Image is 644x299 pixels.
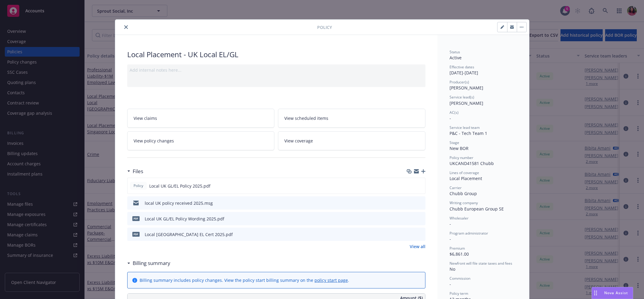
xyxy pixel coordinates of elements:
span: Chubb Group [450,191,477,196]
span: P&C - Tech Team 1 [450,130,487,136]
span: pdf [132,216,140,221]
span: Local UK GL/EL Policy 2025.pdf [149,183,210,189]
span: - [450,236,451,242]
div: Drag to move [592,287,599,299]
span: - [450,115,451,121]
span: Policy number [450,155,473,160]
div: Add internal notes here... [130,67,423,73]
a: View scheduled items [278,109,425,128]
button: preview file [418,200,423,206]
a: View policy changes [127,131,275,150]
span: Local Placement [450,176,482,181]
button: preview file [418,216,423,222]
span: Program administrator [450,231,488,236]
div: Local Placement - UK Local EL/GL [127,49,425,60]
span: - [450,221,451,227]
span: Effective dates [450,64,474,70]
span: Commission [450,276,470,281]
span: New BOR [450,145,469,151]
h3: Billing summary [133,259,170,267]
span: View coverage [284,138,313,144]
span: Carrier [450,185,462,190]
span: Premium [450,246,465,251]
span: - [450,281,451,287]
span: $6,861.00 [450,251,469,257]
a: policy start page [314,277,348,283]
span: Chubb European Group SE [450,206,504,212]
a: View coverage [278,131,425,150]
button: download file [408,183,412,189]
span: [PERSON_NAME] [450,100,483,106]
span: Policy term [450,291,468,296]
div: local UK policy received 2025.msg [145,200,213,206]
span: Service lead team [450,125,480,130]
span: Producer(s) [450,79,469,85]
button: download file [408,216,413,222]
span: Stage [450,140,459,145]
div: Billing summary [127,259,170,267]
a: View claims [127,109,275,128]
span: Writing company [450,200,478,205]
span: UKCAND41581 Chubb [450,160,494,166]
span: pdf [132,232,140,236]
button: Nova Assist [592,287,633,299]
span: Lines of coverage [450,170,479,175]
span: View policy changes [134,138,174,144]
span: Newfront will file state taxes and fees [450,261,512,266]
span: Wholesaler [450,216,469,221]
span: Service lead(s) [450,95,474,100]
div: Local UK GL/EL Policy Wording 2025.pdf [145,216,224,222]
div: Local [GEOGRAPHIC_DATA] EL Cert 2025.pdf [145,231,233,238]
span: Status [450,49,460,55]
button: download file [408,231,413,238]
span: No [450,266,455,272]
span: View claims [134,115,157,121]
button: download file [408,200,413,206]
a: View all [410,243,425,250]
span: Nova Assist [604,290,628,295]
button: preview file [417,183,423,189]
h3: Files [133,167,143,175]
div: [DATE] - [DATE] [450,64,517,76]
span: [PERSON_NAME] [450,85,483,91]
div: Files [127,167,143,175]
button: close [122,23,130,31]
button: preview file [418,231,423,238]
span: Policy [132,183,144,188]
span: Policy [317,24,332,30]
span: AC(s) [450,110,459,115]
div: Billing summary includes policy changes. View the policy start billing summary on the . [140,277,349,283]
span: Active [450,55,462,61]
span: View scheduled items [284,115,328,121]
